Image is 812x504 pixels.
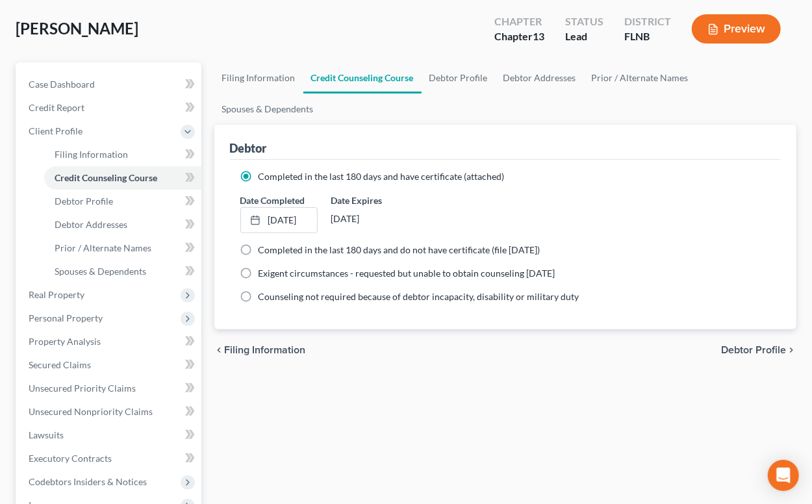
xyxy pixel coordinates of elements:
div: Chapter [494,14,544,29]
a: Spouses & Dependents [214,94,322,125]
a: Lawsuits [18,423,201,447]
span: Unsecured Priority Claims [29,383,136,394]
i: chevron_right [786,345,796,355]
span: [PERSON_NAME] [16,19,138,38]
div: Debtor [230,140,267,156]
label: Date Completed [240,194,305,207]
a: Filing Information [214,62,303,94]
i: chevron_left [214,345,225,355]
label: Date Expires [331,194,408,207]
div: District [624,14,671,29]
a: Debtor Addresses [496,62,584,94]
span: Unsecured Nonpriority Claims [29,406,153,417]
span: Debtor Profile [721,345,786,355]
button: Debtor Profile chevron_right [721,345,796,355]
a: Debtor Profile [44,190,201,213]
span: Filing Information [225,345,306,355]
span: Debtor Addresses [55,219,127,230]
span: Executory Contracts [29,453,112,464]
a: Debtor Profile [422,62,496,94]
a: Credit Counseling Course [303,62,422,94]
a: Unsecured Priority Claims [18,377,201,400]
a: Spouses & Dependents [44,260,201,283]
div: Lead [565,29,603,44]
span: Case Dashboard [29,79,95,90]
a: Debtor Addresses [44,213,201,236]
span: 13 [533,30,544,42]
span: Spouses & Dependents [55,266,146,277]
a: Property Analysis [18,330,201,353]
div: Chapter [494,29,544,44]
a: Credit Report [18,96,201,120]
a: Prior / Alternate Names [584,62,696,94]
span: Lawsuits [29,429,64,440]
span: Credit Report [29,102,84,113]
a: Prior / Alternate Names [44,236,201,260]
button: Preview [692,14,781,44]
button: chevron_left Filing Information [214,345,306,355]
span: Property Analysis [29,336,101,347]
div: Open Intercom Messenger [768,460,799,491]
a: Unsecured Nonpriority Claims [18,400,201,423]
span: Secured Claims [29,359,91,370]
span: Codebtors Insiders & Notices [29,476,147,487]
span: Prior / Alternate Names [55,242,151,253]
span: Completed in the last 180 days and have certificate (attached) [259,171,505,182]
span: Counseling not required because of debtor incapacity, disability or military duty [259,291,579,302]
div: FLNB [624,29,671,44]
a: Secured Claims [18,353,201,377]
a: [DATE] [241,208,317,233]
span: Filing Information [55,149,128,160]
a: Case Dashboard [18,73,201,96]
span: Client Profile [29,125,82,136]
span: Exigent circumstances - requested but unable to obtain counseling [DATE] [259,268,555,279]
span: Credit Counseling Course [55,172,157,183]
div: Status [565,14,603,29]
div: [DATE] [331,207,408,231]
span: Debtor Profile [55,195,113,207]
span: Personal Property [29,312,103,323]
a: Executory Contracts [18,447,201,470]
a: Credit Counseling Course [44,166,201,190]
a: Filing Information [44,143,201,166]
span: Completed in the last 180 days and do not have certificate (file [DATE]) [259,244,540,255]
span: Real Property [29,289,84,300]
